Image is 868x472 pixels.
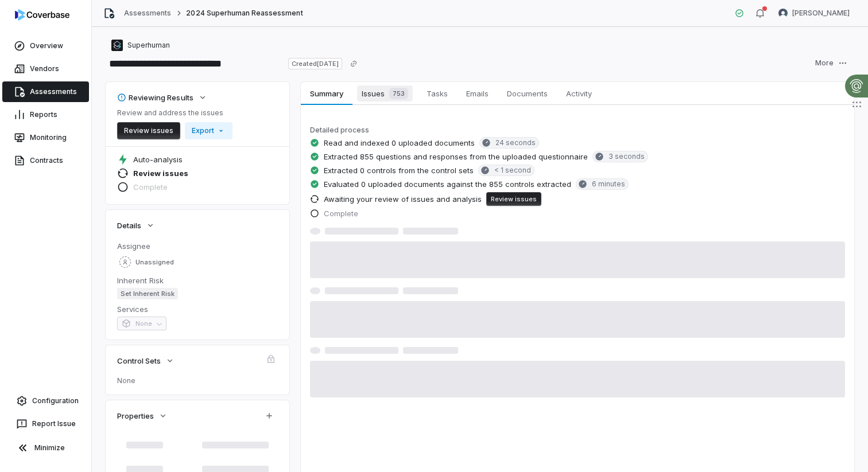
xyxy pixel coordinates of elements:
button: More [808,54,854,72]
p: Review and address the issues [117,108,232,118]
span: 6 minutes [592,180,625,189]
span: Properties [117,411,154,421]
button: Review issues [117,122,180,139]
span: 24 seconds [495,138,536,147]
button: Details [114,213,158,237]
span: Awaiting your review of issues and analysis [324,194,482,204]
span: Auto-analysis [133,154,183,165]
span: Control Sets [117,356,161,366]
button: Reviewing Results [114,85,211,110]
a: Monitoring [2,127,89,148]
span: Read and indexed 0 uploaded documents [324,138,475,148]
span: Superhuman [127,41,170,50]
span: Activity [561,86,596,101]
span: Review issues [133,168,188,178]
span: 2024 Superhuman Reassessment [186,9,303,18]
span: Unassigned [135,258,174,267]
button: Copy link [343,53,364,74]
span: Evaluated 0 uploaded documents against the 855 controls extracted [324,179,571,189]
span: Complete [133,182,168,192]
dt: Inherent Risk [117,275,278,286]
span: [PERSON_NAME] [792,9,850,18]
a: Assessments [2,81,89,102]
img: logo-D7KZi-bG.svg [15,9,69,21]
a: Configuration [5,391,87,411]
button: Review issues [486,192,541,206]
button: https://superhuman.com/Superhuman [108,35,173,56]
span: 3 seconds [609,152,645,161]
button: Report Issue [5,414,87,434]
div: Reviewing Results [117,92,193,103]
p: Detailed process [310,123,845,137]
button: Control Sets [114,349,178,373]
span: Extracted 0 controls from the control sets [324,165,474,175]
span: None [117,376,278,385]
a: Assessments [124,9,171,18]
dt: Services [117,304,278,314]
a: Overview [2,36,89,56]
span: Summary [305,86,347,101]
span: Issues [357,85,413,102]
dt: Assignee [117,241,278,251]
button: Minimize [5,436,87,459]
span: Complete [324,208,358,219]
span: Tasks [422,86,452,101]
span: Emails [462,86,493,101]
span: Details [117,220,141,231]
button: Brian Ball avatar[PERSON_NAME] [772,5,857,22]
span: 753 [389,88,408,99]
button: Properties [114,404,171,428]
button: Export [185,122,232,139]
img: Brian Ball avatar [778,9,788,18]
a: Vendors [2,58,89,79]
a: Reports [2,104,89,125]
span: Set Inherent Risk [117,288,178,299]
a: Contracts [2,150,89,171]
span: Extracted 855 questions and responses from the uploaded questionnaire [324,151,588,162]
span: Created [DATE] [288,58,342,69]
span: < 1 second [494,166,531,175]
span: Documents [502,86,552,101]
